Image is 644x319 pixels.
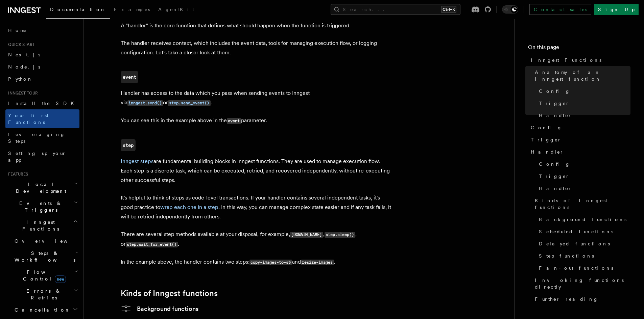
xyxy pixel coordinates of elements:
[121,257,391,267] p: In the example above, the handler contains two steps: and .
[121,21,391,30] p: A "handler" is the core function that defines what should happen when the function is triggered.
[531,57,601,63] span: Inngest Functions
[121,88,391,108] p: Handler has access to the data which you pass when sending events to Inngest via or .
[528,122,630,134] a: Config
[121,157,391,185] p: are fundamental building blocks in Inngest functions. They are used to manage execution flow. Eac...
[8,151,66,163] span: Setting up your app
[539,161,570,167] span: Config
[528,134,630,146] a: Trigger
[539,252,594,259] span: Step functions
[15,238,84,244] span: Overview
[158,7,194,12] span: AgentKit
[121,71,138,83] a: event
[528,146,630,158] a: Handler
[531,149,564,155] span: Handler
[227,118,241,124] code: event
[5,147,79,166] a: Setting up your app
[532,274,630,293] a: Invoking functions directly
[127,100,163,106] code: inngest.send()
[8,52,40,57] span: Next.js
[536,158,630,170] a: Config
[249,260,292,265] code: copy-images-to-s3
[539,265,613,271] span: Fan-out functions
[5,90,38,96] span: Inngest tour
[8,101,78,106] span: Install the SDK
[154,2,198,18] a: AgentKit
[594,4,639,15] a: Sign Up
[121,193,391,221] p: It's helpful to think of steps as code-level transactions. If your handler contains several indep...
[539,228,613,235] span: Scheduled functions
[5,73,79,85] a: Python
[536,97,630,109] a: Trigger
[532,66,630,85] a: Anatomy of an Inngest function
[12,235,79,247] a: Overview
[126,242,178,247] code: step.wait_for_event()
[8,132,65,144] span: Leveraging Steps
[529,4,591,15] a: Contact sales
[110,2,154,18] a: Examples
[50,7,106,12] span: Documentation
[539,216,626,223] span: Background functions
[121,230,391,249] p: There are several step methods available at your disposal, for example, , , or .
[535,277,630,290] span: Invoking functions directly
[535,69,630,82] span: Anatomy of an Inngest function
[12,269,74,282] span: Flow Control
[325,232,355,238] code: step.sleep()
[5,219,73,232] span: Inngest Functions
[535,197,630,211] span: Kinds of Inngest functions
[8,27,27,34] span: Home
[121,139,136,151] a: step
[121,303,198,314] a: Background functions
[12,285,79,304] button: Errors & Retries
[5,178,79,197] button: Local Development
[114,7,150,12] span: Examples
[8,76,33,82] span: Python
[121,38,391,57] p: The handler receives context, which includes the event data, tools for managing execution flow, o...
[536,85,630,97] a: Config
[301,260,334,265] code: resize-images
[5,200,74,213] span: Events & Triggers
[531,136,562,143] span: Trigger
[55,275,66,283] span: new
[5,24,79,36] a: Home
[168,99,211,106] a: step.send_event()
[441,6,456,13] kbd: Ctrl+K
[528,54,630,66] a: Inngest Functions
[536,262,630,274] a: Fan-out functions
[12,304,79,316] button: Cancellation
[5,42,35,47] span: Quick start
[8,64,40,70] span: Node.js
[528,43,630,54] h4: On this page
[535,296,598,302] span: Further reading
[5,181,74,194] span: Local Development
[536,225,630,238] a: Scheduled functions
[12,307,70,313] span: Cancellation
[5,128,79,147] a: Leveraging Steps
[502,5,518,14] button: Toggle dark mode
[539,88,570,95] span: Config
[12,266,79,285] button: Flow Controlnew
[12,247,79,266] button: Steps & Workflows
[539,185,572,192] span: Handler
[536,109,630,122] a: Handler
[168,100,211,106] code: step.send_event()
[12,288,73,301] span: Errors & Retries
[290,232,323,238] code: [DOMAIN_NAME]
[5,216,79,235] button: Inngest Functions
[532,293,630,305] a: Further reading
[121,158,153,164] a: Inngest steps
[531,124,562,131] span: Config
[5,49,79,61] a: Next.js
[539,100,570,107] span: Trigger
[12,250,75,263] span: Steps & Workflows
[536,250,630,262] a: Step functions
[5,197,79,216] button: Events & Triggers
[532,194,630,213] a: Kinds of Inngest functions
[539,173,570,180] span: Trigger
[46,2,110,19] a: Documentation
[536,170,630,182] a: Trigger
[536,182,630,194] a: Handler
[5,61,79,73] a: Node.js
[160,204,218,210] a: wrap each one in a step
